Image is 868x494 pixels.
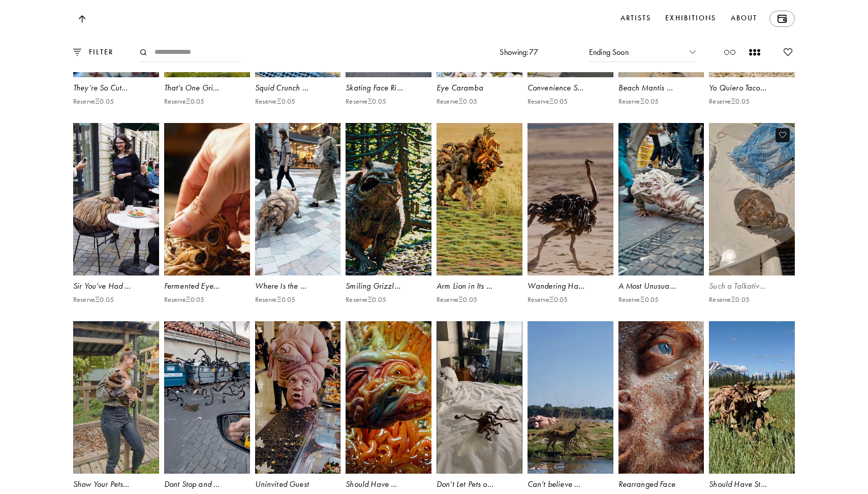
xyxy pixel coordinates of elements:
[709,479,795,490] div: Should Have Stayed on the Trail
[346,82,431,94] div: Skating Face Ritual
[589,43,696,62] div: Ending Soon
[618,296,659,304] p: Reserve Ξ 0.05
[255,82,341,94] div: Squid Crunch Competition
[618,82,704,94] div: Beach Mantis on the Loose
[690,50,696,53] img: Chevron
[81,47,114,58] p: FILTER
[73,281,159,292] div: Sir You’ve Had Enough
[255,296,296,304] p: Reserve Ξ 0.05
[346,123,431,316] a: Smiling Grizzly BearReserveΞ0.05
[528,98,568,106] p: Reserve Ξ 0.05
[618,98,659,106] p: Reserve Ξ 0.05
[709,82,795,94] div: Yo Quiero Taco Bell
[255,98,296,106] p: Reserve Ξ 0.05
[346,98,386,106] p: Reserve Ξ 0.05
[73,98,114,106] p: Reserve Ξ 0.05
[618,281,704,292] div: A Most Unusual Croissant
[709,281,795,292] div: Such a Talkative Little Otter
[618,11,654,27] a: Artists
[528,123,613,316] a: Wandering Hand OstrichReserveΞ0.05
[346,296,386,304] p: Reserve Ξ 0.05
[73,82,159,94] div: They’re So Cute When They’re Young
[78,15,85,23] img: Top
[73,296,114,304] p: Reserve Ξ 0.05
[164,296,205,304] p: Reserve Ξ 0.05
[346,479,431,490] div: Should Have Worn Chapstick
[164,82,250,94] div: That’s One Grisly Grizzly Bear
[139,43,241,62] input: Search
[164,281,250,292] div: Fermented Eyeball Cookie
[729,11,760,27] a: About
[255,123,341,316] a: Where Is the OwnerReserveΞ0.05
[709,98,750,106] p: Reserve Ξ 0.05
[255,281,341,292] div: Where Is the Owner
[500,47,538,58] p: Showing: 77
[164,479,250,490] div: Dont Stop and Look
[255,479,341,490] div: Uninvited Guest
[528,479,613,490] div: Can’t believe we caught one on camera
[618,479,704,490] div: Rearranged Face
[778,15,787,23] img: Wallet icon
[73,123,159,316] a: Sir You’ve Had EnoughReserveΞ0.05
[73,479,159,490] div: Show Your Pets Affection
[709,296,750,304] p: Reserve Ξ 0.05
[709,123,795,316] a: Such a Talkative Little OtterReserveΞ0.05
[437,479,522,490] div: Don’t Let Pets on the Bed
[164,123,250,316] a: Fermented Eyeball CookieReserveΞ0.05
[437,296,477,304] p: Reserve Ξ 0.05
[437,123,522,316] a: Arm Lion in Its Natural HabitatReserveΞ0.05
[437,82,522,94] div: Eye Caramba
[437,98,477,106] p: Reserve Ξ 0.05
[73,49,81,55] img: filter.0e669ffe.svg
[528,296,568,304] p: Reserve Ξ 0.05
[346,281,431,292] div: Smiling Grizzly Bear
[618,123,704,316] a: A Most Unusual CroissantReserveΞ0.05
[437,281,522,292] div: Arm Lion in Its Natural Habitat
[663,11,718,27] a: Exhibitions
[528,281,613,292] div: Wandering Hand Ostrich
[528,82,613,94] div: Convenience Store Scavenger
[164,98,205,106] p: Reserve Ξ 0.05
